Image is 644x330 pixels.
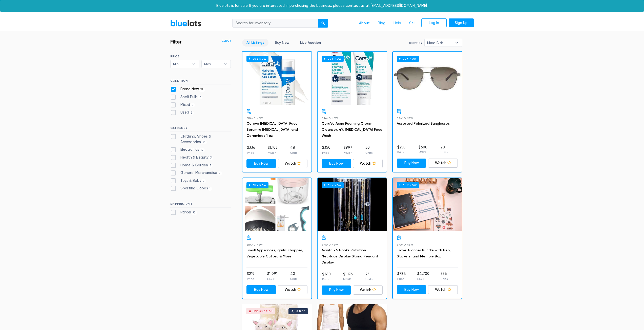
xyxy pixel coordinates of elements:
p: MSRP [268,150,278,155]
a: Travel Planner Bundle with Pen, Stickers, and Memory Box [397,248,451,258]
span: 2 [201,179,206,183]
label: Toys & Baby [170,178,206,184]
p: Units [441,150,448,155]
a: Buy Now [246,159,276,168]
label: Electronics [170,147,205,152]
span: Brand New [397,117,413,120]
span: Brand New [322,243,338,246]
li: 336 [441,271,448,281]
b: ▾ [451,39,462,47]
label: Brand New [170,86,205,92]
label: Clothing, Shoes & Accessories [170,134,231,145]
a: Watch [353,159,383,168]
a: BlueLots [170,19,202,27]
p: Price [247,277,255,281]
b: ▾ [189,60,199,68]
li: $1,103 [268,145,278,155]
a: Acrylic 24 Hooks Rotation Necklace Display Stand Pendant Display [322,248,378,265]
p: MSRP [343,277,353,281]
a: Buy Now [242,178,311,231]
li: $997 [344,145,352,155]
span: Max [204,60,221,68]
h6: Buy Now [322,56,344,62]
label: Used [170,110,194,115]
li: $336 [247,145,255,155]
h6: CATEGORY [170,126,231,132]
a: Buy Now [397,285,426,294]
p: Price [322,277,331,281]
a: Buy Now [318,52,387,105]
a: Watch [278,159,307,168]
a: Live Auction [296,39,325,47]
a: Assorted Polarized Sunglasses [397,121,450,126]
span: 7 [198,95,203,99]
span: 10 [199,148,205,152]
a: Buy Now [246,285,276,294]
span: Brand New [322,117,338,120]
h3: Filter [170,39,182,45]
a: Sell [405,18,419,28]
a: Buy Now [393,52,462,105]
label: Home & Garden [170,163,213,168]
p: Units [441,277,448,281]
p: Units [290,277,297,281]
p: Price [322,150,330,155]
li: 48 [290,145,297,155]
li: $600 [419,145,427,155]
p: MSRP [419,150,427,155]
label: Mixed [170,102,195,108]
span: 71 [201,140,207,144]
a: Watch [428,285,458,294]
a: Sign Up [449,18,474,28]
a: Buy Now [393,178,462,231]
li: $1,091 [267,271,277,281]
li: $350 [322,145,330,155]
p: Price [397,150,406,155]
span: Brand New [246,117,263,120]
h6: SHIPPING UNIT [170,202,231,208]
span: 2 [189,111,194,115]
label: Parcel [170,210,197,215]
a: Watch [278,285,307,294]
a: CeraVe Acne Foaming Cream Cleanser, 4% [MEDICAL_DATA] Face Wash [322,121,382,138]
a: Buy Now [397,159,426,168]
span: 2 [190,103,195,107]
h6: PRICE [170,55,231,58]
a: Clear [221,38,231,43]
label: Sporting Goods [170,186,212,191]
p: MSRP [417,277,429,281]
h6: Buy Now [397,182,419,188]
input: Search for inventory [232,19,318,28]
span: 3 [208,164,213,168]
li: 40 [290,271,297,281]
li: 20 [441,145,448,155]
li: $1,176 [343,272,353,282]
li: $219 [247,271,255,281]
li: $4,700 [417,271,429,281]
a: Log In [421,18,447,28]
a: Buy Now [322,159,351,168]
p: Price [247,150,255,155]
h6: Buy Now [397,56,419,62]
a: Buy Now [318,178,387,231]
h6: Buy Now [246,56,268,62]
a: About [355,18,374,28]
p: Units [365,150,372,155]
span: 92 [199,88,205,92]
span: 1 [208,187,212,191]
h6: Buy Now [246,182,268,188]
p: Price [397,277,406,281]
a: Buy Now [322,285,351,295]
div: 0 bids [296,310,305,313]
li: 24 [365,272,372,282]
li: $260 [322,272,331,282]
a: Blog [374,18,389,28]
span: Brand New [397,243,413,246]
span: Min [173,60,190,68]
li: 50 [365,145,372,155]
label: General Merchandise [170,170,222,176]
div: Live Auction [253,310,273,313]
b: ▾ [220,60,231,68]
label: Shelf Pulls [170,94,203,100]
span: 2 [217,171,222,175]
